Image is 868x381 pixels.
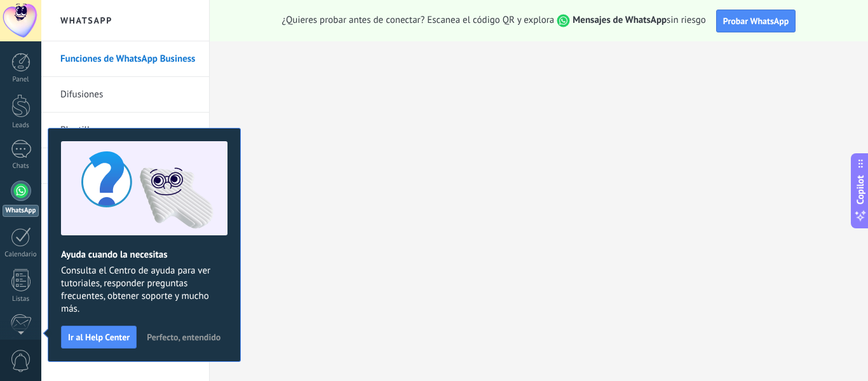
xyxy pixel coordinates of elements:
div: WhatsApp [3,205,39,217]
span: ¿Quieres probar antes de conectar? Escanea el código QR y explora sin riesgo [282,14,706,27]
button: Perfecto, entendido [141,328,226,347]
div: Chats [3,162,39,170]
div: Listas [3,295,39,303]
a: Funciones de WhatsApp Business [60,41,196,77]
h2: Ayuda cuando la necesitas [61,249,227,261]
div: Leads [3,121,39,130]
a: Plantillas [60,113,196,148]
strong: Mensajes de WhatsApp [573,14,667,26]
span: Perfecto, entendido [147,333,220,342]
li: Difusiones [41,77,209,113]
button: Ir al Help Center [61,326,137,349]
span: Probar WhatsApp [723,15,789,27]
button: Probar WhatsApp [716,10,796,32]
li: Funciones de WhatsApp Business [41,41,209,77]
span: Consulta el Centro de ayuda para ver tutoriales, responder preguntas frecuentes, obtener soporte ... [61,265,227,315]
span: Ir al Help Center [68,333,130,342]
div: Calendario [3,251,39,259]
span: Copilot [854,175,867,204]
li: Plantillas [41,113,209,148]
div: Panel [3,76,39,84]
a: Difusiones [60,77,196,113]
